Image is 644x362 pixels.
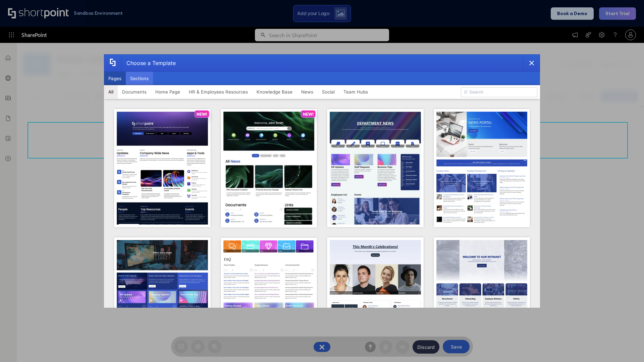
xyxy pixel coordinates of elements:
button: Knowledge Base [252,85,297,99]
button: All [104,85,118,99]
div: template selector [104,54,540,308]
button: Home Page [151,85,184,99]
button: News [297,85,318,99]
button: Team Hubs [339,85,372,99]
input: Search [461,87,537,97]
button: Pages [104,72,126,85]
div: Choose a Template [121,55,176,71]
button: Social [318,85,339,99]
button: Sections [126,72,153,85]
p: NEW! [197,112,207,117]
iframe: Chat Widget [610,330,644,362]
button: Documents [118,85,151,99]
button: HR & Employees Resources [184,85,252,99]
p: NEW! [303,112,314,117]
